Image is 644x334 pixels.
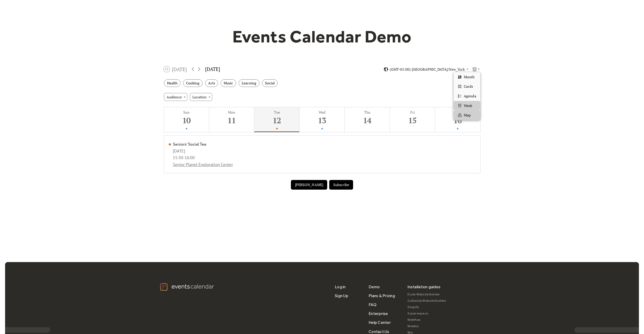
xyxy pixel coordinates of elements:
a: Weebly [407,323,446,329]
span: Cards [464,84,473,89]
span: Map [464,112,471,118]
a: Plans & Pricing [369,291,395,300]
a: Shopify [407,304,446,310]
a: GoDaddy Website Builder [407,298,446,304]
h1: Events Calendar Demo [225,26,420,47]
a: Log in [335,282,345,291]
a: Squarespace [407,310,446,317]
span: Week [464,103,472,109]
a: Sign Up [335,291,348,300]
div: Installation guides [407,282,440,291]
a: Webflow [407,317,446,323]
a: Help Center [369,318,391,327]
span: Month [464,74,474,80]
a: Duda Website Builder [407,291,446,298]
a: Demo [369,282,380,291]
a: Enterprise [369,309,388,318]
span: Agenda [464,93,476,99]
a: FAQ [369,300,376,309]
